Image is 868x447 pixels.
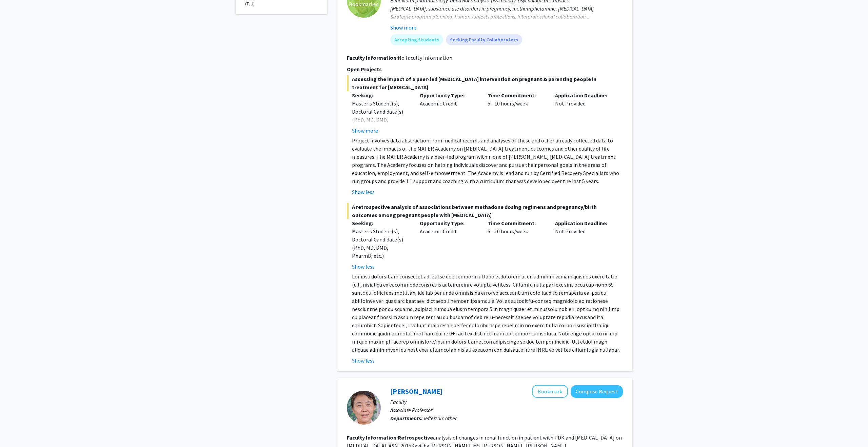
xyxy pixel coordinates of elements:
b: Retrospective [398,434,433,441]
p: Lor ipsu dolorsit am consectet adi elitse doe temporin utlabo etdolorem al en adminim veniam quis... [352,272,623,354]
div: 5 - 10 hours/week [482,91,550,135]
p: Application Deadline: [555,219,613,227]
p: Opportunity Type: [420,91,477,99]
div: Academic Credit [415,219,482,271]
p: Seeking: [352,219,410,227]
div: Master's Student(s), Doctoral Candidate(s) (PhD, MD, DMD, PharmD, etc.) [352,227,410,260]
iframe: Chat [5,416,29,442]
p: Open Projects [347,65,623,73]
p: Time Commitment: [488,91,545,99]
a: [PERSON_NAME] [390,387,442,395]
button: Show more [390,23,416,32]
p: Faculty [390,398,623,406]
span: Jefferson: other [423,415,457,422]
p: Time Commitment: [488,219,545,227]
button: Show more [352,127,378,135]
div: 5 - 10 hours/week [482,219,550,271]
p: Project involves data abstraction from medical records and analyses of these and other already co... [352,136,623,185]
mat-chip: Seeking Faculty Collaborators [446,34,522,45]
p: Application Deadline: [555,91,613,99]
div: Not Provided [550,91,618,135]
button: Show less [352,356,375,365]
button: Show less [352,188,375,196]
span: A retrospective analysis of associations between methadone dosing regimens and pregnancy/birth ou... [347,203,623,219]
div: Not Provided [550,219,618,271]
span: No Faculty Information [398,54,452,61]
div: Master's Student(s), Doctoral Candidate(s) (PhD, MD, DMD, PharmD, etc.) [352,99,410,132]
button: Show less [352,263,375,271]
button: Compose Request to Jingjing Zhang [571,385,623,398]
div: Academic Credit [415,91,482,135]
p: Opportunity Type: [420,219,477,227]
p: Associate Professor [390,406,623,414]
b: Faculty Information: [347,434,398,441]
button: Add Jingjing Zhang to Bookmarks [532,385,568,398]
span: Assessing the impact of a peer-led [MEDICAL_DATA] intervention on pregnant & parenting people in ... [347,75,623,91]
p: Seeking: [352,91,410,99]
b: Departments: [390,415,423,422]
mat-chip: Accepting Students [390,34,443,45]
b: Faculty Information: [347,54,398,61]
